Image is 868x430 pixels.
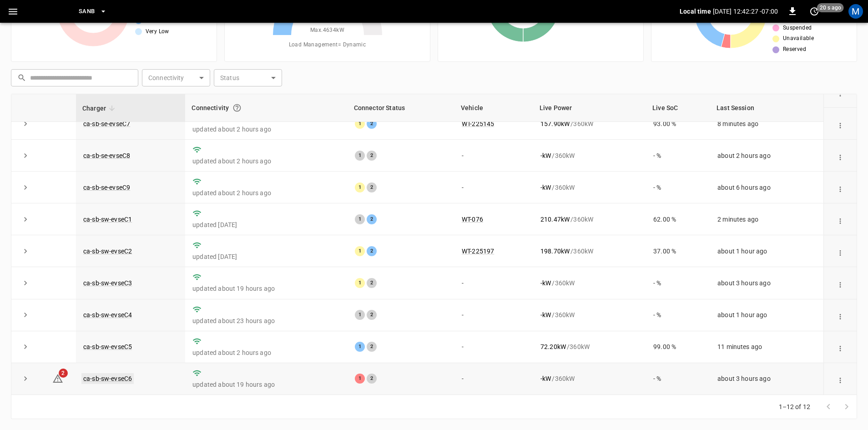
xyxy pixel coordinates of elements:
[83,279,132,287] a: ca-sb-sw-evseC3
[533,94,646,122] th: Live Power
[26,3,106,14] img: ampcontrol.io logo
[454,363,533,395] td: -
[192,125,340,134] p: updated about 2 hours ago
[710,363,823,395] td: about 3 hours ago
[540,310,639,319] div: / 360 kW
[454,331,533,363] td: -
[130,6,146,17] span: SanB
[540,151,639,160] div: / 360 kW
[19,181,32,194] button: expand row
[355,246,365,256] div: 1
[355,151,365,161] div: 1
[680,7,711,16] p: Local time
[540,247,639,256] div: / 360 kW
[540,278,639,288] div: / 360 kW
[192,220,340,229] p: updated [DATE]
[646,94,710,122] th: Live SoC
[540,374,551,383] p: - kW
[834,119,847,128] div: action cell options
[19,117,32,131] button: expand row
[192,284,340,293] p: updated about 19 hours ago
[82,103,118,114] span: Charger
[367,310,377,320] div: 2
[192,100,341,116] div: Connectivity
[710,203,823,235] td: 2 minutes ago
[713,7,778,16] p: [DATE] 12:42:27 -07:00
[367,246,377,256] div: 2
[646,331,710,363] td: 99.00 %
[83,152,130,159] a: ca-sb-se-evseC8
[779,402,811,411] p: 1–12 of 12
[646,203,710,235] td: 62.00 %
[19,308,32,322] button: expand row
[710,140,823,172] td: about 2 hours ago
[192,157,340,166] p: updated about 2 hours ago
[192,380,340,389] p: updated about 19 hours ago
[454,172,533,203] td: -
[834,247,847,256] div: action cell options
[355,342,365,352] div: 1
[83,248,132,255] a: ca-sb-sw-evseC2
[126,3,162,20] button: SanB
[19,372,32,385] button: expand row
[834,342,847,351] div: action cell options
[83,184,130,191] a: ca-sb-se-evseC9
[229,100,245,116] button: Connection between the charger and our software.
[834,183,847,192] div: action cell options
[367,214,377,224] div: 2
[834,151,847,160] div: action cell options
[83,216,132,223] a: ca-sb-sw-evseC1
[192,188,340,197] p: updated about 2 hours ago
[834,215,847,224] div: action cell options
[646,235,710,267] td: 37.00 %
[146,27,169,36] span: Very Low
[192,316,340,325] p: updated about 23 hours ago
[462,216,483,223] a: WT-076
[367,374,377,384] div: 2
[355,119,365,129] div: 1
[367,151,377,161] div: 2
[540,278,551,288] p: - kW
[19,244,32,258] button: expand row
[807,4,822,19] button: set refresh interval
[710,172,823,203] td: about 6 hours ago
[710,267,823,299] td: about 3 hours ago
[19,149,32,162] button: expand row
[783,45,806,54] span: Reserved
[83,120,130,127] a: ca-sb-se-evseC7
[192,348,340,357] p: updated about 2 hours ago
[367,278,377,288] div: 2
[192,252,340,261] p: updated [DATE]
[19,340,32,354] button: expand row
[367,342,377,352] div: 2
[454,140,533,172] td: -
[540,183,639,192] div: / 360 kW
[710,299,823,331] td: about 1 hour ago
[783,24,812,33] span: Suspended
[540,374,639,383] div: / 360 kW
[59,369,68,378] span: 2
[540,151,551,160] p: - kW
[19,212,32,226] button: expand row
[454,267,533,299] td: -
[310,26,344,35] span: Max. 4634 kW
[646,172,710,203] td: - %
[81,373,134,384] a: ca-sb-sw-evseC6
[355,374,365,384] div: 1
[848,4,863,19] div: profile-icon
[355,214,365,224] div: 1
[462,120,494,127] a: WT-225145
[454,299,533,331] td: -
[19,276,32,290] button: expand row
[540,119,570,128] p: 157.90 kW
[348,94,454,122] th: Connector Status
[834,310,847,319] div: action cell options
[462,248,494,255] a: WT-225197
[646,299,710,331] td: - %
[710,94,823,122] th: Last Session
[367,182,377,192] div: 2
[289,40,366,50] span: Load Management = Dynamic
[783,34,814,43] span: Unavailable
[83,343,132,350] a: ca-sb-sw-evseC5
[355,310,365,320] div: 1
